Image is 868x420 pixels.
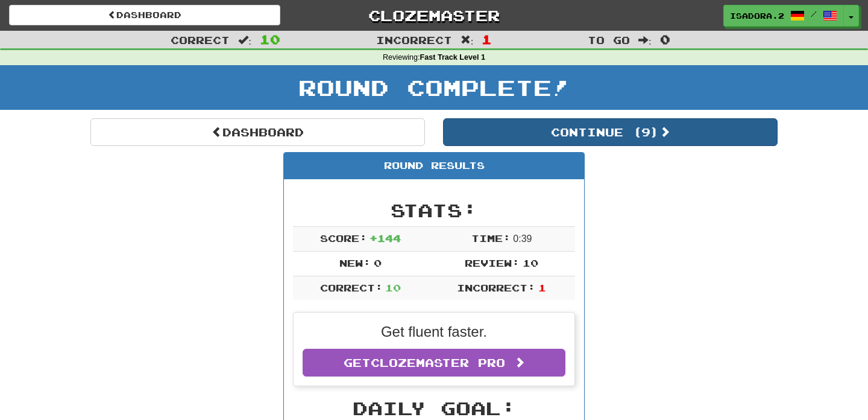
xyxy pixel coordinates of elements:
[4,75,864,100] h1: Round Complete!
[260,32,280,46] span: 10
[298,5,570,26] a: Clozemaster
[482,32,492,46] span: 1
[376,34,452,46] span: Incorrect
[588,34,630,46] span: To go
[320,232,367,244] span: Score:
[638,35,652,45] span: :
[90,118,425,146] a: Dashboard
[339,257,371,269] span: New:
[293,200,575,220] h2: Stats:
[420,53,486,62] strong: Fast Track Level 1
[730,10,784,21] span: isadora.2
[293,398,575,418] h2: Daily Goal:
[370,232,401,244] span: + 144
[9,5,280,25] a: Dashboard
[660,32,670,46] span: 0
[457,282,535,293] span: Incorrect:
[538,282,546,293] span: 1
[371,356,505,369] span: Clozemaster Pro
[723,5,844,27] a: isadora.2 /
[465,257,520,269] span: Review:
[303,322,565,342] p: Get fluent faster.
[320,282,383,293] span: Correct:
[385,282,401,293] span: 10
[303,349,565,377] a: GetClozemaster Pro
[443,118,778,146] button: Continue (9)
[171,34,230,46] span: Correct
[461,35,474,45] span: :
[238,35,251,45] span: :
[471,232,511,244] span: Time:
[513,234,532,244] span: 0 : 39
[523,257,538,269] span: 10
[811,10,817,18] span: /
[374,257,382,269] span: 0
[284,153,584,179] div: Round Results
